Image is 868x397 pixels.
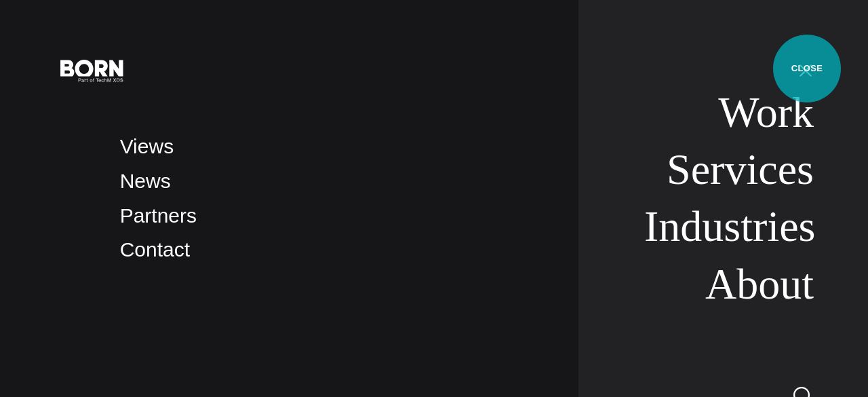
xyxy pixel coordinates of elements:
a: Contact [120,238,190,261]
a: Views [120,135,174,157]
a: Services [667,145,814,193]
button: Open [789,56,822,84]
a: News [120,170,171,192]
a: Work [718,88,814,136]
a: Partners [120,204,197,227]
a: Industries [644,202,816,250]
a: About [705,260,814,308]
